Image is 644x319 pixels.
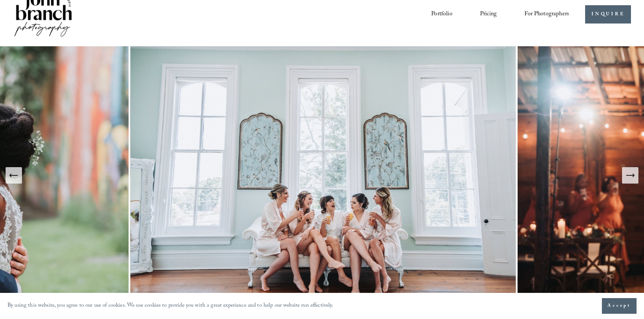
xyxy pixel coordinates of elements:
span: For Photographers [524,9,569,20]
span: Accept [607,302,631,310]
button: Next Slide [622,167,638,184]
img: The Merrimon-Wynne House Wedding Photography [130,46,518,305]
button: Previous Slide [6,167,22,184]
button: Accept [602,298,637,314]
a: Portfolio [431,8,452,21]
p: By using this website, you agree to our use of cookies. We use cookies to provide you with a grea... [7,301,334,312]
a: Pricing [480,8,497,21]
a: INQUIRE [585,5,631,24]
a: folder dropdown [524,8,569,21]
